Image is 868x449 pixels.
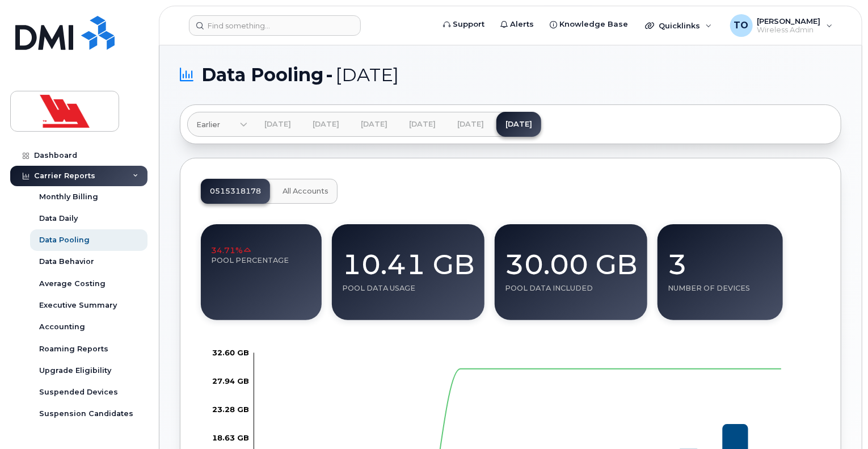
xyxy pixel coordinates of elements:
div: Pool data usage [342,284,474,293]
g: 0.00 Bytes [212,348,249,357]
span: Data Pooling [201,66,323,83]
span: Earlier [196,119,220,130]
a: [DATE] [304,112,348,137]
tspan: 32.60 GB [212,348,249,357]
g: 0.00 Bytes [212,434,249,443]
span: [DATE] [335,66,399,83]
div: 30.00 GB [505,234,637,284]
a: Earlier [187,112,247,137]
a: [DATE] [352,112,397,137]
span: All Accounts [283,187,328,196]
a: [DATE] [448,112,493,137]
div: Number of devices [668,284,773,293]
div: 10.41 GB [342,234,474,284]
tspan: 18.63 GB [212,434,249,443]
tspan: 23.28 GB [212,405,249,414]
span: - [326,66,333,83]
span: 34.71% [211,245,252,256]
div: Pool Percentage [211,256,311,265]
a: [DATE] [400,112,445,137]
a: [DATE] [255,112,300,137]
a: [DATE] [496,112,541,137]
g: 0.00 Bytes [212,405,249,414]
g: 0.00 Bytes [212,376,249,385]
div: Pool data included [505,284,637,293]
div: 3 [668,234,773,284]
tspan: 27.94 GB [212,376,249,385]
